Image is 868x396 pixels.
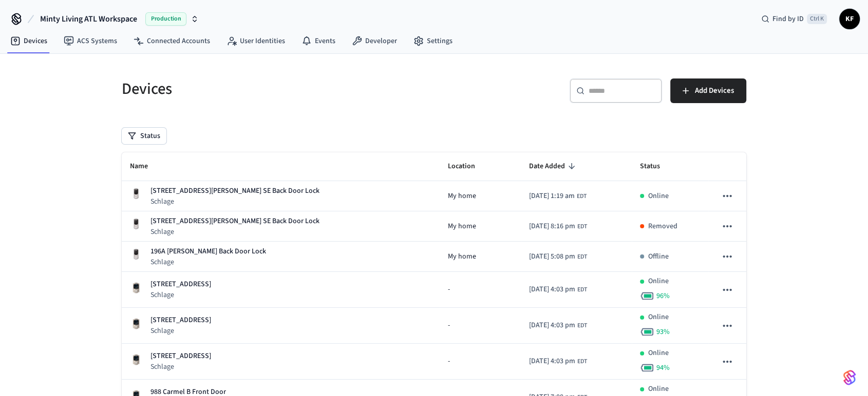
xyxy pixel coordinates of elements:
p: Online [648,276,669,287]
img: Schlage Sense Smart Deadbolt with Camelot Trim, Front [130,282,142,294]
img: Yale Assure Touchscreen Wifi Smart Lock, Satin Nickel, Front [130,188,142,200]
p: Schlage [150,196,319,207]
span: - [448,320,450,331]
span: EDT [577,192,587,201]
img: Schlage Sense Smart Deadbolt with Camelot Trim, Front [130,353,142,366]
div: America/New_York [529,251,587,262]
div: America/New_York [529,356,587,367]
div: America/New_York [529,221,587,232]
span: Production [145,12,186,26]
p: [STREET_ADDRESS] [150,315,211,326]
span: My home [448,221,476,232]
img: Yale Assure Touchscreen Wifi Smart Lock, Satin Nickel, Front [130,248,142,261]
span: Status [640,159,673,174]
div: America/New_York [529,191,587,202]
span: Minty Living ATL Workspace [40,13,137,25]
a: Connected Accounts [125,32,218,50]
p: Offline [648,251,669,262]
span: [DATE] 1:19 am [529,191,575,202]
button: KF [839,9,860,29]
span: [DATE] 8:16 pm [529,221,575,232]
button: Add Devices [670,78,746,103]
span: [DATE] 5:08 pm [529,251,575,262]
span: EDT [577,357,587,366]
p: Schlage [150,257,266,267]
p: Online [648,312,669,323]
span: - [448,284,450,295]
div: America/New_York [529,284,587,295]
a: User Identities [218,32,293,50]
a: ACS Systems [55,32,125,50]
span: My home [448,191,476,202]
p: [STREET_ADDRESS] [150,279,211,290]
span: 94 % [656,363,670,373]
img: SeamLogoGradient.69752ec5.svg [843,369,856,386]
a: Events [293,32,344,50]
span: My home [448,251,476,262]
p: Removed [648,221,677,232]
span: Find by ID [772,14,804,24]
div: Find by IDCtrl K [753,10,835,28]
img: Schlage Sense Smart Deadbolt with Camelot Trim, Front [130,318,142,330]
span: EDT [577,252,587,262]
a: Devices [2,32,55,50]
p: [STREET_ADDRESS] [150,351,211,362]
div: America/New_York [529,320,587,331]
span: Location [448,159,488,174]
span: Add Devices [695,84,734,97]
p: [STREET_ADDRESS][PERSON_NAME] SE Back Door Lock [150,216,319,227]
p: Online [648,191,669,202]
span: KF [840,10,859,28]
span: 96 % [656,291,670,301]
p: Schlage [150,326,211,336]
button: Status [122,128,166,144]
span: Name [130,159,161,174]
span: EDT [577,321,587,330]
p: [STREET_ADDRESS][PERSON_NAME] SE Back Door Lock [150,186,319,196]
h5: Devices [122,78,428,100]
span: - [448,356,450,367]
p: Online [648,348,669,359]
span: [DATE] 4:03 pm [529,356,575,367]
span: Ctrl K [807,14,827,24]
span: 93 % [656,327,670,337]
span: Date Added [529,159,578,174]
a: Developer [344,32,405,50]
span: [DATE] 4:03 pm [529,284,575,295]
span: [DATE] 4:03 pm [529,320,575,331]
img: Yale Assure Touchscreen Wifi Smart Lock, Satin Nickel, Front [130,218,142,230]
p: Schlage [150,290,211,300]
p: Schlage [150,362,211,372]
p: 196A [PERSON_NAME] Back Door Lock [150,246,266,257]
span: EDT [577,285,587,294]
span: EDT [577,222,587,231]
p: Online [648,384,669,394]
a: Settings [405,32,461,50]
p: Schlage [150,227,319,237]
